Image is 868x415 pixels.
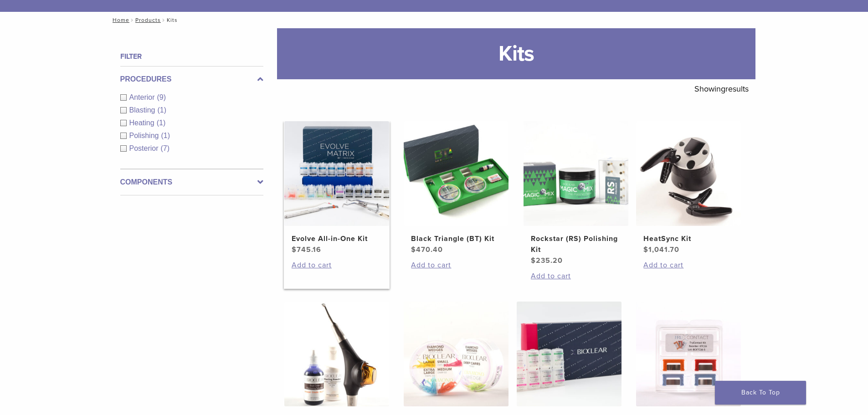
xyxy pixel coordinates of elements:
bdi: 1,041.70 [643,245,679,254]
a: Rockstar (RS) Polishing KitRockstar (RS) Polishing Kit $235.20 [523,121,629,266]
img: Rockstar (RS) Polishing Kit [524,121,628,226]
img: TruContact Kit [636,302,741,406]
a: Add to cart: “Black Triangle (BT) Kit” [411,260,501,271]
span: (9) [157,93,166,101]
bdi: 745.16 [292,245,321,254]
span: Polishing [129,132,161,139]
span: (1) [157,119,166,127]
img: Blaster Kit [284,302,389,406]
span: Heating [129,119,157,127]
img: Complete HD Anterior Kit [517,302,621,406]
a: Products [135,17,161,23]
a: Back To Top [715,381,806,405]
h1: Kits [277,28,755,79]
a: HeatSync KitHeatSync Kit $1,041.70 [636,121,742,255]
span: Anterior [129,93,157,101]
span: Blasting [129,106,158,114]
span: Posterior [129,144,161,152]
h2: HeatSync Kit [643,233,734,244]
label: Components [120,177,263,188]
img: Evolve All-in-One Kit [284,121,389,226]
span: $ [411,245,416,254]
span: / [161,18,167,22]
a: Add to cart: “Rockstar (RS) Polishing Kit” [531,271,621,282]
span: / [129,18,135,22]
h2: Black Triangle (BT) Kit [411,233,501,244]
label: Procedures [120,74,263,85]
img: HeatSync Kit [636,121,741,226]
img: Diamond Wedge Kits [404,302,508,406]
a: Black Triangle (BT) KitBlack Triangle (BT) Kit $470.40 [403,121,509,255]
span: $ [531,256,536,265]
span: $ [643,245,648,254]
span: (7) [161,144,170,152]
img: Black Triangle (BT) Kit [404,121,508,226]
a: Add to cart: “Evolve All-in-One Kit” [292,260,382,271]
h4: Filter [120,51,263,62]
h2: Rockstar (RS) Polishing Kit [531,233,621,255]
span: (1) [161,132,170,139]
bdi: 235.20 [531,256,563,265]
a: Add to cart: “HeatSync Kit” [643,260,734,271]
bdi: 470.40 [411,245,443,254]
h2: Evolve All-in-One Kit [292,233,382,244]
a: Home [110,17,129,23]
span: $ [292,245,297,254]
nav: Kits [106,12,762,28]
span: (1) [157,106,166,114]
a: Evolve All-in-One KitEvolve All-in-One Kit $745.16 [284,121,390,255]
p: Showing results [694,79,749,98]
